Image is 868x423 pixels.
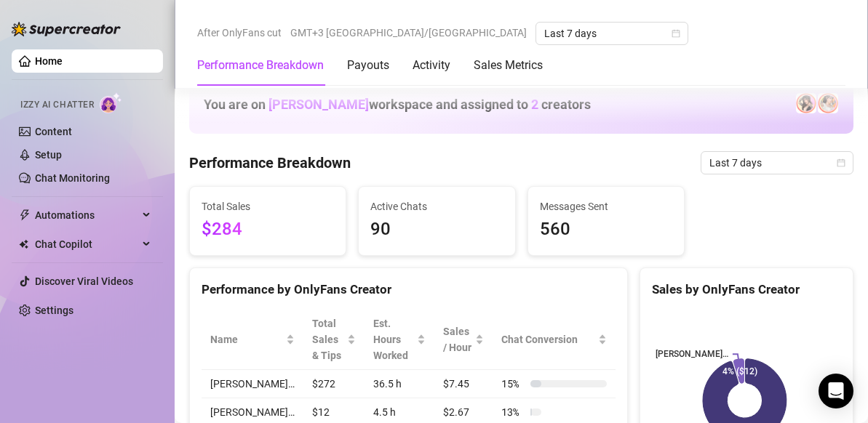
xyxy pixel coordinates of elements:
[35,305,73,316] a: Settings
[434,310,493,370] th: Sales / Hour
[20,98,94,112] span: Izzy AI Chatter
[202,370,303,398] td: [PERSON_NAME]…
[19,209,31,221] span: thunderbolt
[204,97,591,113] h1: You are on workspace and assigned to creators
[434,370,493,398] td: $7.45
[303,310,365,370] th: Total Sales & Tips
[35,149,62,161] a: Setup
[19,239,28,249] img: Chat Copilot
[501,331,595,347] span: Chat Conversion
[202,216,334,243] span: $284
[189,153,351,173] h4: Performance Breakdown
[303,370,365,398] td: $272
[268,97,369,112] span: [PERSON_NAME]
[312,315,344,363] span: Total Sales & Tips
[709,152,845,174] span: Last 7 days
[656,350,728,360] text: [PERSON_NAME]…
[672,29,680,38] span: calendar
[35,55,63,67] a: Home
[202,280,616,299] div: Performance by OnlyFans Creator
[100,92,122,113] img: AI Chatter
[373,315,413,363] div: Est. Hours Worked
[544,23,680,44] span: Last 7 days
[370,216,503,243] span: 90
[210,331,283,347] span: Name
[202,198,334,214] span: Total Sales
[12,22,121,36] img: logo-BBDzfeDw.svg
[819,374,853,408] div: Open Intercom Messenger
[365,370,434,398] td: 36.5 h
[501,376,525,392] span: 15 %
[35,126,72,137] a: Content
[413,57,450,74] div: Activity
[652,280,841,299] div: Sales by OnlyFans Creator
[443,323,473,355] span: Sales / Hour
[35,204,138,227] span: Automations
[370,198,503,214] span: Active Chats
[202,310,303,370] th: Name
[474,57,543,74] div: Sales Metrics
[493,310,616,370] th: Chat Conversion
[35,275,133,287] a: Discover Viral Videos
[540,216,672,243] span: 560
[35,172,110,184] a: Chat Monitoring
[347,57,389,74] div: Payouts
[290,22,527,44] span: GMT+3 [GEOGRAPHIC_DATA]/[GEOGRAPHIC_DATA]
[197,57,324,74] div: Performance Breakdown
[796,93,816,113] img: Holly
[837,158,845,167] span: calendar
[197,22,282,44] span: After OnlyFans cut
[501,404,525,420] span: 13 %
[818,93,838,113] img: 𝖍𝖔𝖑𝖑𝖞
[531,97,538,112] span: 2
[35,233,138,256] span: Chat Copilot
[540,198,672,214] span: Messages Sent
